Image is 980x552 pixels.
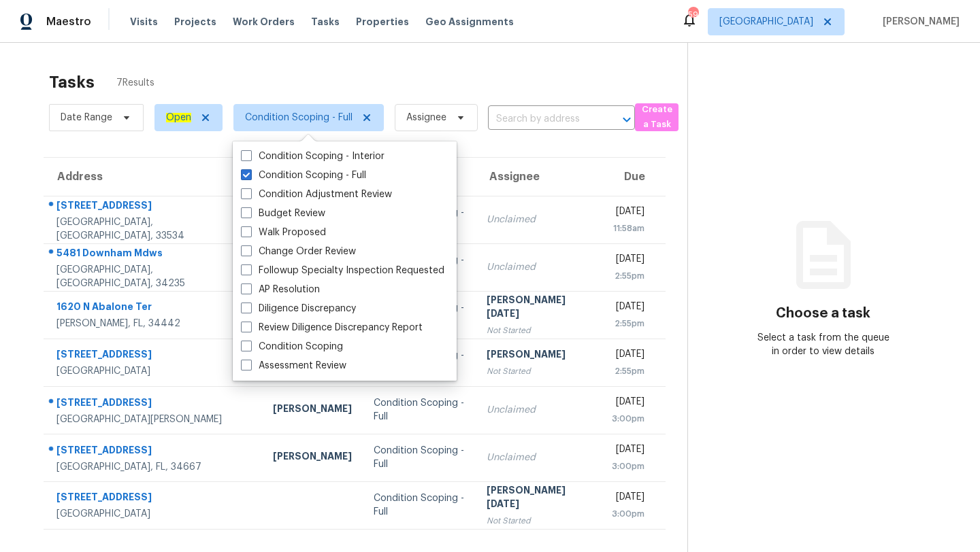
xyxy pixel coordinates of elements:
div: [GEOGRAPHIC_DATA], [GEOGRAPHIC_DATA], 34235 [56,263,251,290]
span: Assignee [406,111,446,124]
div: [DATE] [612,300,644,317]
span: [PERSON_NAME] [877,15,960,29]
div: [PERSON_NAME] [487,347,590,364]
div: [DATE] [612,395,644,412]
label: Review Diligence Discrepancy Report [241,321,423,334]
div: [GEOGRAPHIC_DATA], FL, 34667 [56,460,251,474]
div: 3:00pm [612,460,644,473]
div: [PERSON_NAME], FL, 34442 [56,317,251,330]
div: [PERSON_NAME] [273,449,352,466]
ah_el_jm_1744035306855: Open [166,113,191,122]
div: 59 [688,8,698,22]
label: Walk Proposed [241,226,326,239]
div: Condition Scoping - Full [374,491,465,519]
div: [PERSON_NAME][DATE] [487,483,590,514]
label: AP Resolution [241,283,320,296]
div: [STREET_ADDRESS] [56,490,251,507]
th: Address [44,158,262,196]
div: [PERSON_NAME][DATE] [487,293,590,324]
div: [STREET_ADDRESS] [56,199,251,215]
h2: Tasks [49,75,95,89]
span: Date Range [61,111,112,124]
span: Create a Task [642,102,672,133]
span: Visits [130,15,158,29]
div: Unclaimed [487,451,590,464]
span: [GEOGRAPHIC_DATA] [719,15,813,29]
span: Projects [174,15,216,29]
span: Properties [356,15,409,29]
div: 3:00pm [612,507,644,521]
label: Condition Scoping [241,340,343,353]
div: Unclaimed [487,213,590,226]
span: Tasks [311,17,340,27]
span: Work Orders [233,15,295,29]
div: [DATE] [612,205,644,222]
div: 2:55pm [612,364,644,378]
label: Diligence Discrepancy [241,302,356,315]
label: Condition Scoping - Full [241,169,366,182]
button: Create a Task [635,103,679,131]
div: [GEOGRAPHIC_DATA][PERSON_NAME] [56,413,251,426]
div: [GEOGRAPHIC_DATA] [56,364,251,378]
div: [DATE] [612,252,644,269]
span: 7 Results [116,76,154,90]
label: Change Order Review [241,245,356,258]
div: 5481 Downham Mdws [56,246,251,263]
div: [DATE] [612,490,644,507]
div: [DATE] [612,443,644,460]
button: Open [617,110,636,129]
span: Condition Scoping - Full [245,111,353,124]
div: [PERSON_NAME] [273,402,352,419]
div: [STREET_ADDRESS] [56,443,251,460]
div: [GEOGRAPHIC_DATA], [GEOGRAPHIC_DATA], 33534 [56,215,251,243]
div: Not Started [487,514,590,528]
div: Not Started [487,364,590,378]
label: Condition Scoping - Interior [241,150,385,163]
label: Assessment Review [241,359,346,373]
div: 3:00pm [612,412,644,426]
label: Condition Adjustment Review [241,188,392,201]
span: Maestro [46,15,91,29]
div: [STREET_ADDRESS] [56,347,251,364]
div: 11:58am [612,222,644,235]
div: Condition Scoping - Full [374,444,465,471]
div: 2:55pm [612,317,644,330]
span: Geo Assignments [425,15,514,29]
div: 1620 N Abalone Ter [56,300,251,317]
input: Search by address [488,109,597,130]
div: Not Started [487,324,590,337]
h3: Choose a task [776,307,870,320]
th: Assignee [476,158,601,196]
div: Unclaimed [487,403,590,417]
div: [DATE] [612,347,644,364]
div: Unclaimed [487,260,590,274]
th: Due [601,158,666,196]
div: 2:55pm [612,269,644,283]
div: Condition Scoping - Full [374,396,465,424]
label: Followup Specialty Inspection Requested [241,264,444,277]
div: Select a task from the queue in order to view details [756,331,891,358]
label: Budget Review [241,207,325,220]
div: [GEOGRAPHIC_DATA] [56,507,251,521]
div: [STREET_ADDRESS] [56,396,251,413]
